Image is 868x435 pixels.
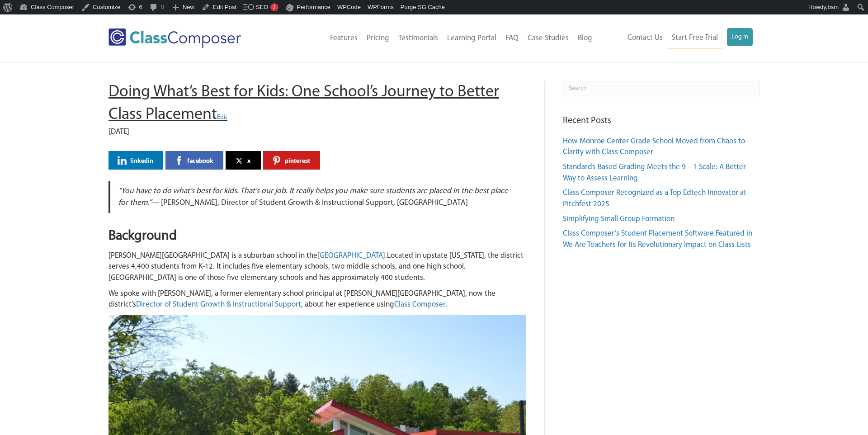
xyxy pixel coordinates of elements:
[597,28,753,48] nav: Header Menu
[443,28,501,48] a: Learning Portal
[108,28,241,48] img: Class Composer
[563,230,752,249] a: Class Composer’s Student Placement Software Featured in We Are Teachers for Its Revolutionary Imp...
[563,163,746,182] a: Standards-Based Grading Meets the 9 – 1 Scale: A Better Way to Assess Learning
[573,28,597,48] a: Blog
[623,28,667,48] a: Contact Us
[362,28,394,48] a: Pricing
[278,28,597,48] nav: Header Menu
[394,28,443,48] a: Testimonials
[108,81,526,127] h1: Doing What’s Best for Kids: One School’s Journey to Better Class Placement
[667,28,722,48] a: Start Free Trial
[563,189,746,208] a: Class Composer Recognized as a Top Edtech Innovator at Pitchfest 2025
[108,251,526,284] p: [PERSON_NAME][GEOGRAPHIC_DATA] is a suburban school in the Located in upstate [US_STATE], the dis...
[108,229,177,243] strong: Background
[325,28,362,48] a: Features
[108,128,129,136] span: [DATE]
[136,301,301,308] a: Director of Student Growth & Instructional Support
[226,151,261,170] a: x
[108,151,163,170] a: linkedin
[727,28,753,46] a: Log In
[563,114,759,127] h4: Recent Posts
[165,151,223,170] a: facebook
[394,301,445,308] a: Class Composer
[563,215,675,223] a: Simplifying Small Group Formation
[118,187,508,206] em: “You have to do what’s best for kids. That’s our job. It really helps you make sure students are ...
[108,288,526,311] p: We spoke with [PERSON_NAME], a former elementary school principal at [PERSON_NAME][GEOGRAPHIC_DAT...
[263,151,320,170] a: pinterest
[523,28,573,48] a: Case Studies
[118,185,518,208] p: — [PERSON_NAME], Director of Student Growth & Instructional Support, [GEOGRAPHIC_DATA]
[501,28,523,48] a: FAQ
[270,3,278,11] div: 2
[827,4,839,10] span: bsm
[317,252,387,260] a: [GEOGRAPHIC_DATA].
[217,114,227,121] a: Edit
[563,81,759,96] input: Search
[563,137,745,156] a: How Monroe Center Grade School Moved from Chaos to Clarity with Class Composer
